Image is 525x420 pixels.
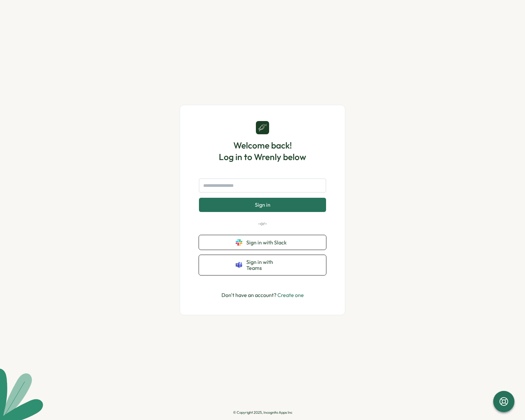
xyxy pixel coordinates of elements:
p: Don't have an account? [221,291,304,299]
span: Sign in with Slack [246,239,289,245]
a: Create one [277,292,304,298]
span: Sign in [255,202,270,208]
p: © Copyright 2025, Incognito Apps Inc [233,410,292,415]
h1: Welcome back! Log in to Wrenly below [219,140,306,163]
p: -or- [199,220,326,227]
span: Sign in with Teams [246,259,289,271]
button: Sign in with Slack [199,235,326,250]
button: Sign in [199,198,326,212]
button: Sign in with Teams [199,255,326,275]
